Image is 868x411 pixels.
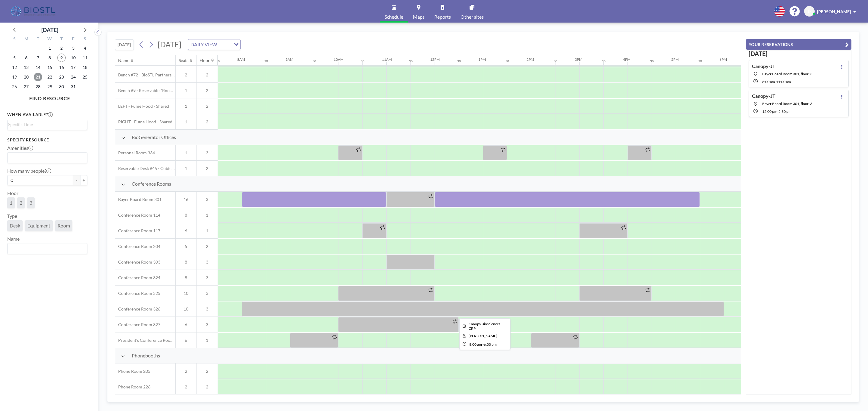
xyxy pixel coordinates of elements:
div: Search for option [188,39,240,50]
div: 9AM [285,57,293,62]
div: Search for option [8,243,87,254]
span: 2 [176,72,196,78]
span: Wednesday, October 29, 2025 [46,82,54,91]
span: 2 [197,166,218,171]
span: Canopy Biosciences CRP [469,322,500,331]
span: Phone Room 226 [115,384,150,390]
span: [PERSON_NAME] [817,9,851,14]
span: Bayer Board Room 301, floor: 3 [762,101,812,106]
span: Bayer Board Room 301 [115,197,162,202]
span: 3 [197,306,218,312]
span: Personal Room 334 [115,150,155,156]
label: Floor [7,190,18,196]
input: Search for option [8,245,84,252]
span: Jon Nunez [469,334,497,338]
span: 2 [176,369,196,374]
button: [DATE] [115,39,134,50]
button: + [80,175,87,185]
div: 30 [698,59,702,63]
span: 3 [197,197,218,202]
span: RIGHT - Fume Hood - Shared [115,119,172,125]
span: 8 [176,275,196,280]
span: Saturday, October 25, 2025 [81,73,89,81]
span: Sunday, October 12, 2025 [10,63,19,72]
span: 12:00 PM [762,109,777,114]
span: Other sites [461,14,484,19]
div: T [32,36,44,43]
div: 1PM [478,57,486,62]
div: 30 [313,59,316,63]
div: 30 [409,59,413,63]
span: 2 [197,104,218,109]
span: 1 [176,166,196,171]
div: 4PM [623,57,631,62]
input: Search for option [8,154,84,162]
span: Monday, October 13, 2025 [22,63,30,72]
span: 6 [176,322,196,327]
span: Tuesday, October 21, 2025 [34,73,42,81]
div: M [20,36,32,43]
div: 8AM [237,57,245,62]
span: Maps [413,14,425,19]
span: Friday, October 17, 2025 [69,63,77,72]
div: Seats [179,58,188,63]
span: Monday, October 20, 2025 [22,73,30,81]
span: Sunday, October 5, 2025 [10,54,19,62]
div: 30 [457,59,461,63]
span: Tuesday, October 14, 2025 [34,63,42,72]
span: Thursday, October 30, 2025 [57,82,66,91]
div: Search for option [8,153,87,163]
span: Tuesday, October 7, 2025 [34,54,42,62]
span: Thursday, October 23, 2025 [57,73,66,81]
span: - [775,79,776,84]
h3: [DATE] [749,50,849,57]
span: Saturday, October 4, 2025 [81,44,89,52]
span: Phonebooths [132,353,160,359]
span: Phone Room 205 [115,369,150,374]
span: Thursday, October 9, 2025 [57,54,66,62]
span: 2 [176,384,196,390]
span: 8 [176,259,196,265]
div: 12PM [430,57,440,62]
span: 5 [176,244,196,249]
div: 30 [361,59,364,63]
span: Conference Room 303 [115,259,160,265]
h4: Canopy-JT [752,93,775,99]
span: 1 [197,228,218,233]
span: 16 [176,197,196,202]
div: 30 [554,59,557,63]
div: Name [118,58,129,63]
label: Amenities [7,145,33,151]
span: Conference Room 326 [115,306,160,312]
span: 1 [10,200,12,205]
span: 10 [176,306,196,312]
span: Room [58,223,70,228]
div: 6PM [719,57,727,62]
span: Thursday, October 16, 2025 [57,63,66,72]
div: 10AM [334,57,344,62]
span: Bench #72 - BioSTL Partnerships & Apprenticeships Bench [115,72,175,78]
div: 3PM [575,57,582,62]
span: Reports [434,14,451,19]
span: 2 [197,119,218,125]
span: 1 [176,119,196,125]
span: 3 [30,200,32,205]
span: Wednesday, October 1, 2025 [46,44,54,52]
span: 2 [20,200,22,205]
div: 30 [216,59,220,63]
span: 1 [176,104,196,109]
span: Bayer Board Room 301, floor: 3 [762,72,812,76]
button: YOUR RESERVATIONS [746,39,851,50]
div: S [9,36,20,43]
span: Tuesday, October 28, 2025 [34,82,42,91]
span: Friday, October 10, 2025 [69,54,77,62]
div: W [44,36,56,43]
span: Monday, October 6, 2025 [22,54,30,62]
span: Conference Room 324 [115,275,160,280]
input: Search for option [219,41,230,48]
label: Type [7,213,17,219]
span: Bench #9 - Reservable "RoomZilla" Bench [115,88,175,93]
span: Thursday, October 2, 2025 [57,44,66,52]
img: organization-logo [10,5,58,17]
span: Friday, October 31, 2025 [69,82,77,91]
